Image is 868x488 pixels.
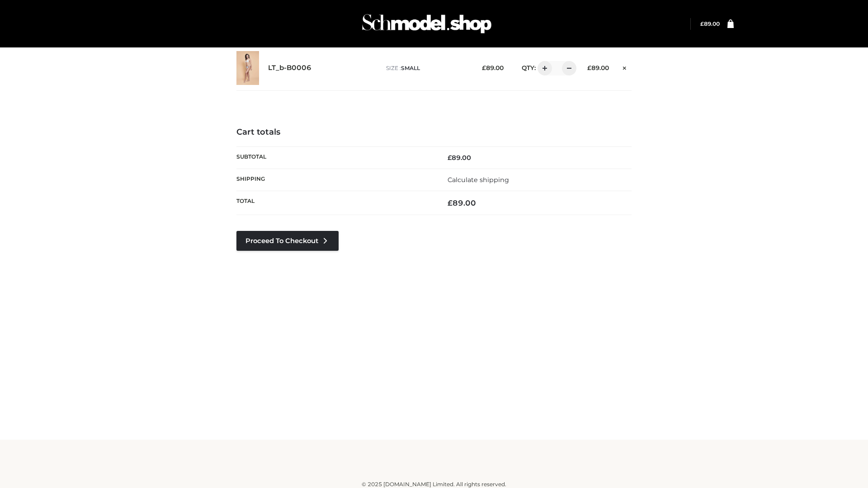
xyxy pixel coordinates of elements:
bdi: 89.00 [482,64,504,71]
img: Schmodel Admin 964 [359,6,495,42]
bdi: 89.00 [448,198,476,207]
th: Shipping [236,169,434,191]
span: SMALL [401,65,420,71]
p: size : [386,64,468,72]
span: £ [482,64,486,71]
th: Subtotal [236,146,434,169]
a: LT_b-B0006 [268,64,311,72]
a: £89.00 [700,20,720,27]
h4: Cart totals [236,127,632,137]
bdi: 89.00 [448,154,471,162]
span: £ [448,154,452,162]
th: Total [236,191,434,215]
span: £ [448,198,453,207]
a: Proceed to Checkout [236,231,339,251]
a: Remove this item [618,61,632,73]
bdi: 89.00 [700,20,720,27]
bdi: 89.00 [587,64,609,71]
span: £ [587,64,591,71]
div: QTY: [513,61,573,75]
a: Calculate shipping [448,176,509,184]
span: £ [700,20,704,27]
